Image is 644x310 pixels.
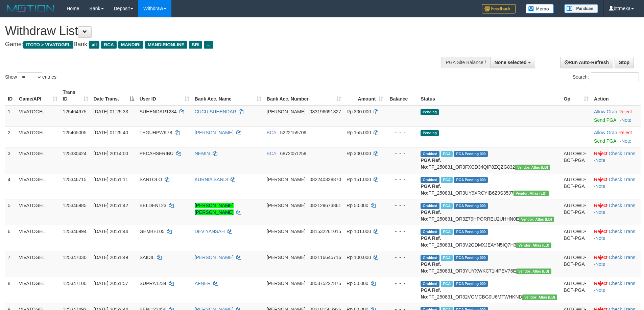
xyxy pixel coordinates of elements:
[347,281,368,286] span: Rp 50.000
[591,86,641,105] th: Action
[418,225,561,251] td: TF_250831_OR3V2GDMXJEAYN5IQ7H3
[595,235,605,241] a: Note
[561,173,592,199] td: AUTOWD-BOT-PGA
[454,203,488,209] span: PGA Pending
[94,255,128,260] span: [DATE] 20:51:49
[591,147,641,173] td: · ·
[573,72,639,82] label: Search:
[618,109,632,114] a: Reject
[560,57,613,68] a: Run Auto-Refresh
[63,229,87,234] span: 125346994
[561,86,592,105] th: Op: activate to sort column ascending
[140,255,154,260] span: SAIDIL
[594,109,618,114] span: ·
[137,86,192,105] th: User ID: activate to sort column ascending
[454,151,488,157] span: PGA Pending
[418,147,561,173] td: TF_250831_OR3FXCD34QIP8ZQZG832
[5,3,56,13] img: MOTION_logo.png
[609,281,636,286] a: Check Trans
[421,177,439,183] span: Grabbed
[94,151,128,156] span: [DATE] 20:14:00
[204,41,213,49] span: ...
[63,281,87,286] span: 125347100
[16,126,60,147] td: VIVATOGEL
[63,151,87,156] span: 125330424
[609,203,636,208] a: Check Trans
[595,158,605,163] a: Note
[591,105,641,126] td: ·
[591,277,641,303] td: · ·
[595,209,605,215] a: Note
[5,173,16,199] td: 4
[609,255,636,260] a: Check Trans
[140,177,162,182] span: SANTOLO
[267,255,306,260] span: [PERSON_NAME]
[595,184,605,189] a: Note
[267,130,276,135] span: BCA
[482,4,516,13] img: Feedback.jpg
[140,281,166,286] span: SUPRA1234
[140,203,166,208] span: BELDEN123
[421,184,441,196] b: PGA Ref. No:
[94,109,128,114] span: [DATE] 01:25:33
[526,4,554,13] img: Button%20Memo.svg
[418,86,561,105] th: Status
[421,109,439,115] span: Pending
[63,203,87,208] span: 125346985
[561,277,592,303] td: AUTOWD-BOT-PGA
[421,151,439,157] span: Grabbed
[16,225,60,251] td: VIVATOGEL
[441,255,453,261] span: Marked by bttmeka
[267,281,306,286] span: [PERSON_NAME]
[490,57,535,68] button: None selected
[421,209,441,222] b: PGA Ref. No:
[118,41,143,49] span: MANDIRI
[16,199,60,225] td: VIVATOGEL
[195,203,234,215] a: [PERSON_NAME] [PERSON_NAME]
[418,277,561,303] td: TF_250831_OR32VGMCBG0U6MTWHKND
[267,203,306,208] span: [PERSON_NAME]
[594,281,607,286] a: Reject
[267,109,306,114] span: [PERSON_NAME]
[145,41,187,49] span: MANDIRIONLINE
[16,86,60,105] th: Game/API: activate to sort column ascending
[454,177,488,183] span: PGA Pending
[591,173,641,199] td: · ·
[621,138,631,144] a: Note
[421,229,439,235] span: Grabbed
[388,176,415,183] div: - - -
[594,117,616,123] a: Send PGA
[347,130,371,135] span: Rp 155.000
[310,255,341,260] span: Copy 082116645716 to clipboard
[621,117,631,123] a: Note
[23,41,73,49] span: ITOTO > VIVATOGEL
[195,130,234,135] a: [PERSON_NAME]
[5,126,16,147] td: 2
[195,229,225,234] a: DEVIYANSAH
[594,109,617,114] a: Allow Grab
[441,177,453,183] span: Marked by bttmeka
[454,229,488,235] span: PGA Pending
[594,130,618,135] span: ·
[347,177,371,182] span: Rp 151.000
[421,158,441,170] b: PGA Ref. No:
[5,225,16,251] td: 6
[418,199,561,225] td: TF_250831_OR3Z79HPORREU2UHHN0E
[561,147,592,173] td: AUTOWD-BOT-PGA
[310,177,341,182] span: Copy 082240328870 to clipboard
[388,254,415,261] div: - - -
[609,229,636,234] a: Check Trans
[595,261,605,267] a: Note
[594,130,617,135] a: Allow Grab
[140,109,177,114] span: SUHENDAR1234
[5,147,16,173] td: 3
[16,105,60,126] td: VIVATOGEL
[280,130,306,135] span: Copy 5222159709 to clipboard
[516,243,551,248] span: Vendor URL: https://dashboard.q2checkout.com/secure
[441,203,453,209] span: Marked by bttmeka
[5,72,56,82] label: Show entries
[5,199,16,225] td: 5
[591,72,639,82] input: Search:
[16,277,60,303] td: VIVATOGEL
[591,126,641,147] td: ·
